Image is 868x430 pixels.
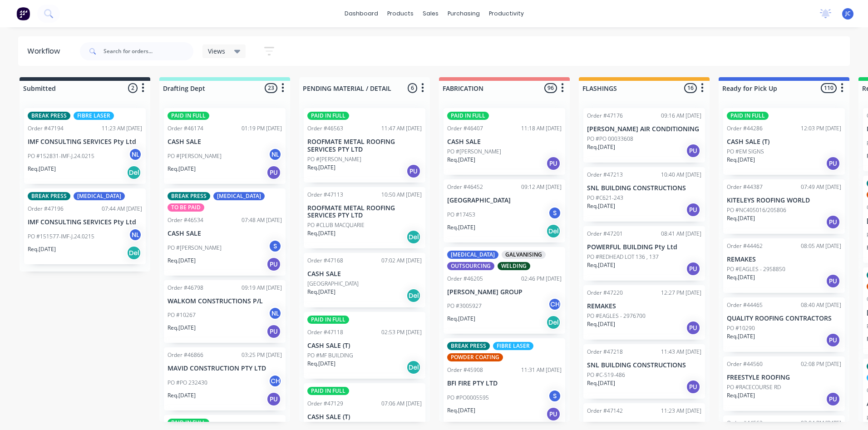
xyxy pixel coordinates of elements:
div: Order #4438707:49 AM [DATE]KITELEYS ROOFING WORLDPO #NC405016/205806Req.[DATE]PU [723,179,845,234]
div: BREAK PRESSFIBRE LASEROrder #4719411:23 AM [DATE]IMF CONSULTING SERVICES Pty LtdPO #152831-IMF-J.... [24,108,146,184]
p: Req. [DATE] [168,257,196,265]
div: 07:48 AM [DATE] [242,216,282,224]
p: SNL BUILDING CONSTRUCTIONS [587,361,701,369]
p: REMAKES [727,256,841,263]
div: Order #46452 [447,183,483,191]
div: Order #46866 [168,351,203,359]
p: Req. [DATE] [587,379,615,387]
p: PO #RACECOURSE RD [727,383,781,391]
p: [PERSON_NAME] GROUP [447,288,562,296]
p: QUALITY ROOFING CONTRACTORS [727,315,841,322]
p: PO #EM SIGNS [727,148,764,156]
p: POWERFUL BUILDING Pty Ltd [587,243,701,251]
div: PU [266,257,281,272]
div: PU [266,392,281,406]
div: 07:06 AM [DATE] [381,400,422,408]
div: 11:31 AM [DATE] [521,366,562,374]
p: CASH SALE (T) [307,342,422,350]
div: Order #4722012:27 PM [DATE]REMAKESPO #EAGLES - 2976700Req.[DATE]PU [583,285,705,340]
p: SNL BUILDING CONSTRUCTIONS [587,184,701,192]
div: PU [826,392,840,406]
div: 03:04 PM [DATE] [801,419,841,427]
div: Order #44560 [727,360,763,368]
div: S [548,206,562,220]
div: Order #46534 [168,216,203,224]
p: IMF CONSULTING SERVICES Pty Ltd [28,138,142,146]
p: PO #C-519-486 [587,371,625,379]
p: MAVID CONSTRUCTION PTY LTD [168,365,282,372]
p: CASH SALE (T) [307,413,422,421]
div: Order #4645209:12 AM [DATE][GEOGRAPHIC_DATA]PO #17453SReq.[DATE]Del [444,179,565,242]
div: 07:44 AM [DATE] [102,205,142,213]
div: PAID IN FULL [727,112,769,120]
div: [MEDICAL_DATA] [447,251,498,259]
p: FREESTYLE ROOFING [727,374,841,381]
div: Order #46407 [447,124,483,133]
p: Req. [DATE] [307,360,335,368]
div: 03:25 PM [DATE] [242,351,282,359]
div: WELDING [498,262,530,270]
p: CASH SALE [307,270,422,278]
p: Req. [DATE] [447,223,475,232]
div: BREAK PRESS[MEDICAL_DATA]TO BE PAIDOrder #4653407:48 AM [DATE]CASH SALEPO #[PERSON_NAME]SReq.[DAT... [164,188,286,276]
p: IMF CONSULTING SERVICES Pty Ltd [28,218,142,226]
div: PAID IN FULL [307,112,349,120]
p: WALKOM CONSTRUCTIONS P/L [168,297,282,305]
div: OUTSOURCING [447,262,494,270]
div: PU [826,333,840,347]
p: PO #PO 00033608 [587,135,633,143]
p: PO #[PERSON_NAME] [307,155,361,163]
div: Order #4686603:25 PM [DATE]MAVID CONSTRUCTION PTY LTDPO #PO 232430CHReq.[DATE]PU [164,347,286,410]
p: Req. [DATE] [447,315,475,323]
div: Del [406,288,421,303]
div: Order #4716807:02 AM [DATE]CASH SALE[GEOGRAPHIC_DATA]Req.[DATE]Del [304,253,425,307]
div: NL [128,148,142,161]
div: Order #4711310:50 AM [DATE]ROOFMATE METAL ROOFING SERVICES PTY LTDPO #CLUB MACQUARIEReq.[DATE]Del [304,187,425,249]
div: 09:12 AM [DATE] [521,183,562,191]
div: PU [546,407,561,421]
div: Order #44465 [727,301,763,309]
span: JC [845,10,851,18]
div: 07:02 AM [DATE] [381,257,422,265]
div: PAID IN FULL [168,112,209,120]
div: PAID IN FULLOrder #4617401:19 PM [DATE]CASH SALEPO #[PERSON_NAME]NLReq.[DATE]PU [164,108,286,184]
div: Order #4446208:05 AM [DATE]REMAKESPO #EAGLES - 2958850Req.[DATE]PU [723,238,845,293]
div: BREAK PRESS [28,192,70,200]
div: [MEDICAL_DATA]GALVANISINGOUTSOURCINGWELDINGOrder #4620502:46 PM [DATE][PERSON_NAME] GROUPPO #3005... [444,247,565,334]
div: Order #44286 [727,124,763,133]
div: Order #44387 [727,183,763,191]
p: Req. [DATE] [168,391,196,400]
div: PU [686,203,700,217]
p: PO #PO0005595 [447,394,489,402]
p: [GEOGRAPHIC_DATA] [447,197,562,204]
p: PO #PO 232430 [168,379,207,387]
div: Order #47218 [587,348,623,356]
div: Del [127,165,141,180]
div: PU [266,165,281,180]
div: Order #47201 [587,230,623,238]
a: dashboard [340,7,383,20]
div: 01:19 PM [DATE] [242,124,282,133]
p: PO #EAGLES - 2958850 [727,265,785,273]
div: BREAK PRESS [168,192,210,200]
p: PO #CLUB MACQUARIE [307,221,365,229]
div: purchasing [443,7,484,20]
p: Req. [DATE] [447,406,475,415]
p: Req. [DATE] [307,288,335,296]
div: Order #4720108:41 AM [DATE]POWERFUL BUILDING Pty LtdPO #REDHEAD LOT 136 , 137Req.[DATE]PU [583,226,705,281]
div: CH [548,297,562,311]
p: Req. [DATE] [727,156,755,164]
div: Order #44462 [727,242,763,250]
div: BREAK PRESS [447,342,490,350]
p: PO #17453 [447,211,475,219]
div: Order #47176 [587,112,623,120]
p: PO #[PERSON_NAME] [168,244,222,252]
div: FIBRE LASER [74,112,114,120]
div: 11:18 AM [DATE] [521,124,562,133]
div: Order #47213 [587,171,623,179]
div: FIBRE LASER [493,342,533,350]
div: 08:05 AM [DATE] [801,242,841,250]
input: Search for orders... [104,42,193,60]
p: Req. [DATE] [587,202,615,210]
div: Del [546,224,561,238]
